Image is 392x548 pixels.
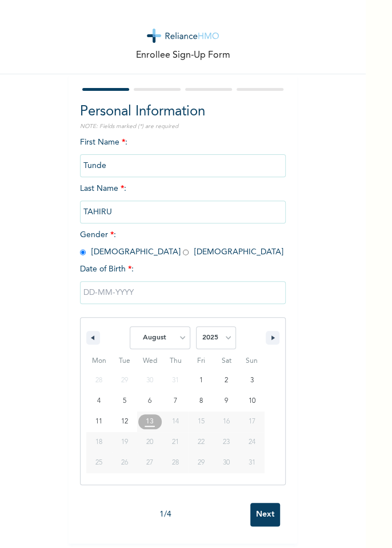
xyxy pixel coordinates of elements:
[95,453,102,473] span: 25
[250,370,254,391] span: 3
[112,432,138,453] button: 19
[250,503,280,526] input: Next
[249,411,255,432] span: 17
[198,411,205,432] span: 15
[86,391,112,411] button: 4
[223,453,230,473] span: 30
[80,122,286,131] p: NOTE: Fields marked (*) are required
[214,453,239,473] button: 30
[249,391,255,411] span: 10
[188,411,214,432] button: 15
[188,391,214,411] button: 8
[121,453,128,473] span: 26
[199,391,203,411] span: 8
[172,432,179,453] span: 21
[97,391,101,411] span: 4
[112,352,138,370] span: Tue
[112,411,138,432] button: 12
[172,411,179,432] span: 14
[214,411,239,432] button: 16
[223,411,230,432] span: 16
[214,352,239,370] span: Sat
[86,432,112,453] button: 18
[163,391,189,411] button: 7
[146,453,153,473] span: 27
[123,391,126,411] span: 5
[147,29,219,43] img: logo
[137,352,163,370] span: Wed
[239,411,265,432] button: 17
[146,432,153,453] span: 20
[239,453,265,473] button: 31
[80,201,286,223] input: Enter your last name
[137,391,163,411] button: 6
[137,432,163,453] button: 20
[80,154,286,177] input: Enter your first name
[136,49,230,62] p: Enrollee Sign-Up Form
[214,391,239,411] button: 9
[249,432,255,453] span: 24
[239,370,265,391] button: 3
[121,432,128,453] span: 19
[174,391,177,411] span: 7
[198,453,205,473] span: 29
[163,411,189,432] button: 14
[223,432,230,453] span: 23
[112,453,138,473] button: 26
[188,453,214,473] button: 29
[112,391,138,411] button: 5
[198,432,205,453] span: 22
[137,411,163,432] button: 13
[95,411,102,432] span: 11
[148,391,151,411] span: 6
[188,370,214,391] button: 1
[239,391,265,411] button: 10
[80,185,286,216] span: Last Name :
[225,391,228,411] span: 9
[214,432,239,453] button: 23
[163,432,189,453] button: 21
[239,352,265,370] span: Sun
[146,411,154,432] span: 13
[214,370,239,391] button: 2
[80,509,250,521] div: 1 / 4
[163,352,189,370] span: Thu
[121,411,128,432] span: 12
[80,231,283,256] span: Gender : [DEMOGRAPHIC_DATA] [DEMOGRAPHIC_DATA]
[80,281,286,304] input: DD-MM-YYYY
[137,453,163,473] button: 27
[86,352,112,370] span: Mon
[95,432,102,453] span: 18
[163,453,189,473] button: 28
[225,370,228,391] span: 2
[239,432,265,453] button: 24
[80,138,286,170] span: First Name :
[86,453,112,473] button: 25
[80,263,134,275] span: Date of Birth :
[188,432,214,453] button: 22
[80,102,286,122] h2: Personal Information
[199,370,203,391] span: 1
[249,453,255,473] span: 31
[86,411,112,432] button: 11
[172,453,179,473] span: 28
[188,352,214,370] span: Fri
